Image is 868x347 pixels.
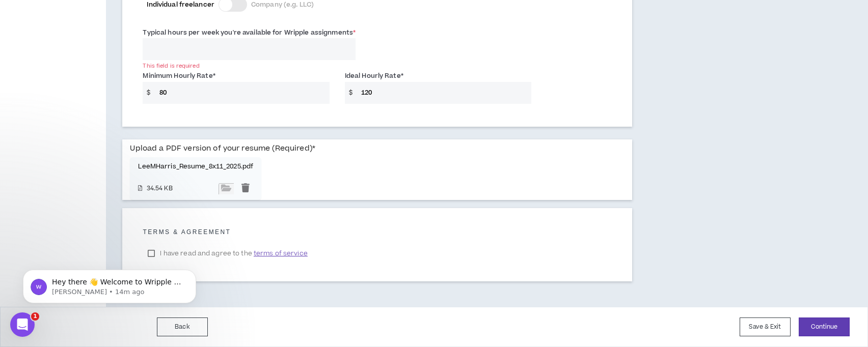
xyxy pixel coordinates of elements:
small: 34.54 KB [147,185,179,193]
p: LeeMHarris_Resume_8x11_2025.pdf [138,163,253,170]
button: Continue [799,317,850,336]
span: 1 [31,312,39,321]
iframe: Intercom notifications message [8,248,211,320]
label: I have read and agree to the [143,246,312,261]
button: Save & Exit [740,317,791,336]
span: $ [143,82,154,104]
label: Upload a PDF version of your resume (Required) [130,139,315,157]
label: Minimum Hourly Rate [143,68,215,84]
label: Ideal Hourly Rate [345,68,403,84]
span: $ [345,82,357,104]
h5: Terms & Agreement [143,228,612,236]
label: Typical hours per week you're available for Wripple assignments [143,24,356,41]
div: This field is required [143,62,356,70]
span: terms of service [254,248,308,258]
input: Ex $90 [356,82,531,104]
input: Ex $75 [154,82,330,104]
iframe: Intercom live chat [10,312,35,337]
button: Back [157,317,208,336]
